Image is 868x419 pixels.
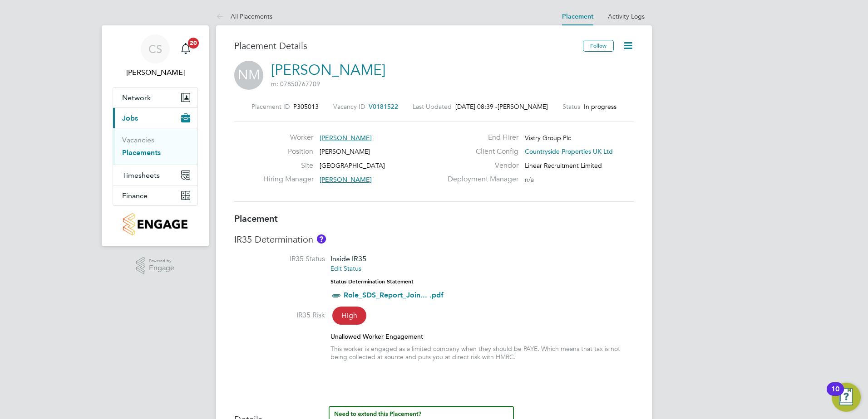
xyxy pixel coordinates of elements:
button: Jobs [113,108,197,128]
label: Vacancy ID [333,102,365,111]
span: CS [148,43,162,55]
span: Linear Recruitment Limited [525,161,602,170]
span: [DATE] 08:39 - [455,102,498,111]
h3: IR35 Determination [234,234,634,245]
span: Engage [149,264,174,272]
a: Activity Logs [608,12,645,20]
span: High [332,307,366,325]
span: n/a [525,175,534,184]
button: Timesheets [113,165,197,185]
span: m: 07850767709 [271,80,320,88]
b: Placement [234,213,278,224]
span: Finance [122,191,148,200]
span: P305013 [293,102,319,111]
label: Site [263,161,313,171]
span: In progress [584,102,616,111]
a: Edit Status [330,264,361,273]
label: Worker [263,133,313,142]
nav: Main navigation [102,25,209,246]
div: 10 [831,389,839,401]
span: Countryside Properties UK Ltd [525,147,613,156]
label: Last Updated [413,102,452,111]
a: Go to home page [113,213,198,235]
div: Unallowed Worker Engagement [330,332,634,341]
img: countryside-properties-logo-retina.png [123,213,187,235]
span: Carl Stephenson [113,67,198,78]
label: Status [562,102,580,111]
label: End Hirer [442,133,518,142]
a: CS[PERSON_NAME] [113,34,198,78]
span: Jobs [122,114,138,122]
span: [PERSON_NAME] [320,134,372,142]
a: 20 [177,34,195,63]
div: Jobs [113,128,197,165]
span: Powered by [149,257,174,265]
strong: Status Determination Statement [330,278,414,285]
button: About IR35 [317,234,326,244]
button: Open Resource Center, 10 new notifications [832,383,861,412]
h3: Placement Details [234,40,576,52]
a: Placement [562,13,593,20]
span: [GEOGRAPHIC_DATA] [320,161,385,170]
button: Network [113,88,197,107]
label: Placement ID [252,102,290,111]
label: Vendor [442,161,518,171]
span: [PERSON_NAME] [320,147,370,156]
a: All Placements [216,12,272,20]
label: Position [263,147,313,156]
div: This worker is engaged as a limited company when they should be PAYE. Which means that tax is not... [330,345,634,361]
button: Finance [113,185,197,205]
span: [PERSON_NAME] [320,175,372,184]
a: Role_SDS_Report_Join... .pdf [344,291,444,299]
span: V0181522 [369,102,398,111]
label: IR35 Status [234,254,325,264]
a: [PERSON_NAME] [271,61,385,79]
a: Vacancies [122,136,154,144]
a: Placements [122,148,161,157]
span: 20 [188,38,199,49]
span: NM [234,61,263,90]
label: Deployment Manager [442,175,518,184]
span: Vistry Group Plc [525,134,571,142]
span: Timesheets [122,171,160,180]
button: Follow [583,40,614,52]
label: Hiring Manager [263,175,313,184]
span: [PERSON_NAME] [498,102,548,111]
a: Powered byEngage [136,257,175,274]
span: Inside IR35 [330,254,366,263]
label: Client Config [442,147,518,156]
label: IR35 Risk [234,311,325,320]
span: Network [122,93,151,102]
